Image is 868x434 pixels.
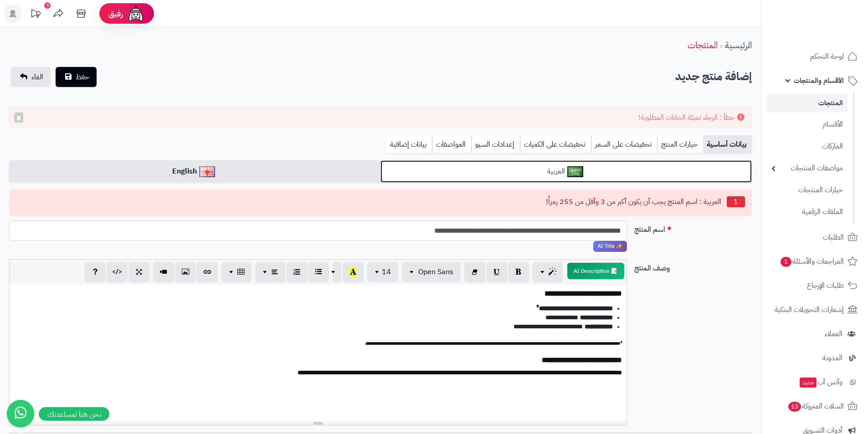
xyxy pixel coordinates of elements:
[16,194,745,209] li: العربية : اسم المنتج يجب أن يكون أكبر من 3 وأقل من 255 رمزاً!
[471,135,520,153] a: إعدادات السيو
[767,250,863,272] a: المراجعات والأسئلة1
[767,395,863,417] a: السلات المتروكة13
[418,266,453,277] span: Open Sans
[767,226,863,248] a: الطلبات
[675,67,752,86] h2: إضافة منتج جديد
[823,231,844,244] span: الطلبات
[567,263,624,279] button: 📝 AI Description
[800,378,817,388] span: جديد
[767,46,863,67] a: لوحة التحكم
[14,112,23,123] button: ×
[787,400,844,413] span: السلات المتروكة
[44,2,51,9] div: 9
[76,71,89,82] span: حفظ
[775,303,844,316] span: إشعارات التحويلات البنكية
[767,94,847,112] a: المنتجات
[799,376,842,388] span: وآتس آب
[822,352,842,364] span: المدونة
[382,266,391,277] span: 14
[767,137,847,156] a: الماركات
[767,115,847,134] a: الأقسام
[788,402,801,412] span: 13
[781,257,791,267] span: 1
[127,5,145,23] img: ai-face.png
[794,74,844,87] span: الأقسام والمنتجات
[780,255,844,268] span: المراجعات والأسئلة
[380,160,752,183] a: العربية
[520,135,591,153] a: تخفيضات على الكميات
[31,71,43,82] span: الغاء
[806,25,859,44] img: logo-2.png
[108,8,123,19] span: رفيق
[767,347,863,369] a: المدونة
[703,135,752,153] a: بيانات أساسية
[591,135,657,153] a: تخفيضات على السعر
[199,166,215,177] img: English
[767,275,863,296] a: طلبات الإرجاع
[9,160,380,183] a: English
[9,107,752,128] div: خطأ : الرجاء تعبئة الخانات المطلوبة!
[657,135,703,153] a: خيارات المنتج
[24,5,47,25] a: تحديثات المنصة
[767,158,847,178] a: مواصفات المنتجات
[402,262,461,282] button: Open Sans
[631,259,755,274] label: وصف المنتج
[688,38,718,52] a: المنتجات
[367,262,398,282] button: 14
[631,220,755,235] label: اسم المنتج
[825,327,842,340] span: العملاء
[767,180,847,200] a: خيارات المنتجات
[810,50,844,63] span: لوحة التحكم
[386,135,432,153] a: بيانات إضافية
[432,135,471,153] a: المواصفات
[10,67,51,87] a: الغاء
[807,279,844,292] span: طلبات الإرجاع
[567,166,583,177] img: العربية
[767,323,863,345] a: العملاء
[767,202,847,222] a: الملفات الرقمية
[56,67,97,87] button: حفظ
[767,371,863,393] a: وآتس آبجديد
[593,241,627,252] span: انقر لاستخدام رفيقك الذكي
[767,299,863,321] a: إشعارات التحويلات البنكية
[725,38,752,52] a: الرئيسية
